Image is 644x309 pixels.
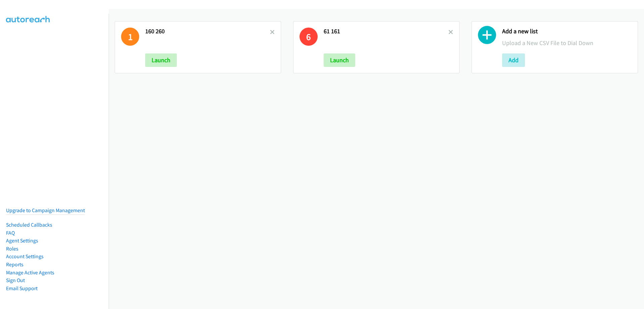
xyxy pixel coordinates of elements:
[502,28,632,35] h2: Add a new list
[6,230,15,236] a: FAQ
[6,261,23,268] a: Reports
[625,128,644,181] iframe: Resource Center
[121,28,139,46] h1: 1
[324,28,448,35] h2: 61 161
[6,245,18,252] a: Roles
[6,277,25,283] a: Sign Out
[6,253,44,260] a: Account Settings
[6,285,38,292] a: Email Support
[6,222,52,228] a: Scheduled Callbacks
[6,237,38,244] a: Agent Settings
[145,53,177,67] button: Launch
[502,53,525,67] button: Add
[324,53,355,67] button: Launch
[6,269,54,276] a: Manage Active Agents
[587,280,639,304] iframe: Checklist
[502,38,632,47] p: Upload a New CSV File to Dial Down
[300,28,318,46] h1: 6
[145,28,270,35] h2: 160 260
[6,207,85,214] a: Upgrade to Campaign Management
